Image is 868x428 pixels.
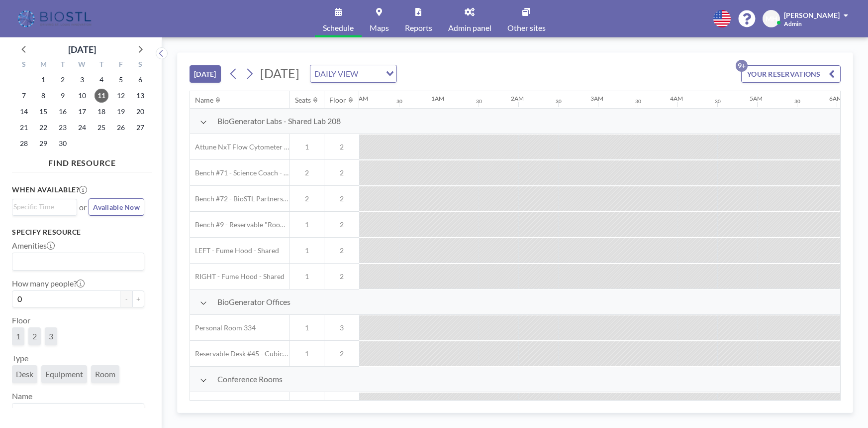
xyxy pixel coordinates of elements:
span: Thursday, September 25, 2025 [95,121,108,135]
div: S [130,59,150,72]
input: Search for option [13,406,138,419]
div: Seats [295,96,311,105]
span: 3 [324,323,359,332]
span: 2 [324,220,359,229]
p: 9+ [736,60,748,72]
span: [PERSON_NAME] [784,11,840,19]
span: 1 [290,246,324,255]
span: Admin [784,20,802,27]
span: RIGHT - Fume Hood - Shared [190,272,285,281]
div: 30 [794,98,800,105]
span: Friday, September 19, 2025 [114,105,128,119]
span: Bench #9 - Reservable "RoomZilla" Bench [190,220,289,229]
span: 2 [324,168,359,177]
span: Wednesday, September 10, 2025 [75,89,89,103]
span: Wednesday, September 24, 2025 [75,121,89,135]
span: MH [766,14,777,23]
span: 3 [49,331,53,341]
div: W [73,59,92,72]
button: Available Now [89,198,144,216]
button: - [120,290,132,307]
span: 1 [290,272,324,281]
div: 30 [715,98,721,105]
div: [DATE] [68,42,96,56]
span: Monday, September 22, 2025 [36,121,50,135]
span: 1 [290,220,324,229]
span: Saturday, September 27, 2025 [133,121,147,135]
div: Floor [329,96,346,105]
div: 30 [635,98,641,105]
span: Admin panel [448,24,491,32]
span: [DATE] [260,66,299,81]
div: 30 [556,98,562,105]
span: Saturday, September 13, 2025 [133,89,147,103]
span: Monday, September 1, 2025 [36,73,50,87]
div: 5AM [750,95,763,102]
span: Sunday, September 28, 2025 [17,137,31,150]
span: Tuesday, September 9, 2025 [56,89,70,103]
span: Sunday, September 7, 2025 [17,89,31,103]
span: Thursday, September 11, 2025 [95,89,108,103]
div: S [14,59,34,72]
span: Reports [405,24,432,32]
div: 1AM [431,95,444,102]
span: Maps [370,24,389,32]
span: Friday, September 5, 2025 [114,73,128,87]
span: Thursday, September 4, 2025 [95,73,108,87]
span: Desk [16,369,33,379]
span: Personal Room 334 [190,323,256,332]
span: Monday, September 8, 2025 [36,89,50,103]
span: 2 [290,168,324,177]
span: Wednesday, September 3, 2025 [75,73,89,87]
div: 3AM [590,95,603,102]
span: 2 [324,194,359,203]
div: T [53,59,73,72]
span: Tuesday, September 16, 2025 [56,105,70,119]
span: Attune NxT Flow Cytometer - Bench #25 [190,143,289,151]
span: Sunday, September 21, 2025 [17,121,31,135]
label: Name [12,391,32,401]
span: Wednesday, September 17, 2025 [75,105,89,119]
div: Name [195,96,213,105]
div: 2AM [511,95,524,102]
div: Search for option [12,253,144,270]
span: Saturday, September 6, 2025 [133,73,147,87]
div: 12AM [352,95,368,102]
button: YOUR RESERVATIONS9+ [741,65,841,83]
span: 2 [324,349,359,358]
span: Bench #72 - BioSTL Partnerships & Apprenticeships Bench [190,194,289,203]
span: Tuesday, September 2, 2025 [56,73,70,87]
div: Search for option [12,404,144,421]
input: Search for option [13,255,138,268]
div: Search for option [12,199,77,214]
button: + [132,290,144,307]
span: Friday, September 12, 2025 [114,89,128,103]
span: 1 [290,143,324,151]
span: Tuesday, September 23, 2025 [56,121,70,135]
div: 30 [476,98,482,105]
div: F [111,59,130,72]
label: Type [12,353,28,363]
span: or [79,202,87,212]
div: 30 [396,98,402,105]
div: 6AM [829,95,842,102]
span: Monday, September 15, 2025 [36,105,50,119]
span: Sunday, September 14, 2025 [17,105,31,119]
span: Other sites [507,24,546,32]
span: LEFT - Fume Hood - Shared [190,246,279,255]
span: 2 [32,331,37,341]
span: 1 [290,323,324,332]
label: Floor [12,315,30,325]
input: Search for option [361,67,380,80]
div: T [92,59,111,72]
span: Schedule [323,24,354,32]
button: [DATE] [190,65,221,83]
span: Friday, September 26, 2025 [114,121,128,135]
input: Search for option [13,201,71,212]
span: 2 [324,246,359,255]
span: Thursday, September 18, 2025 [95,105,108,119]
label: Amenities [12,241,55,251]
span: 2 [290,194,324,203]
span: Equipment [45,369,83,379]
span: Available Now [93,203,140,211]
